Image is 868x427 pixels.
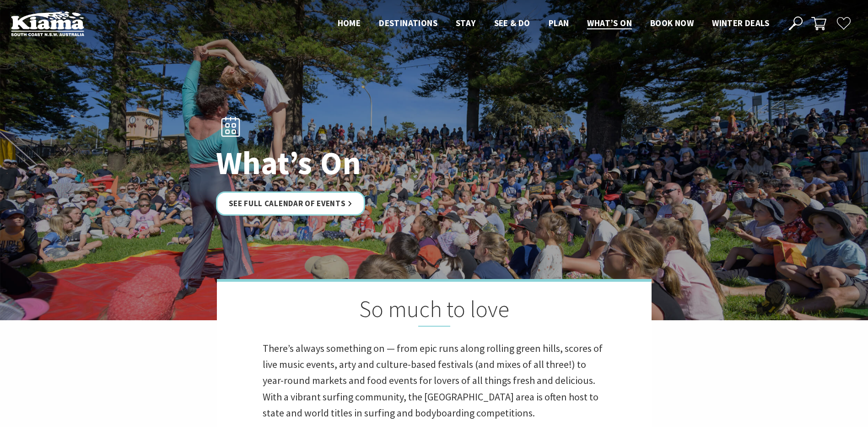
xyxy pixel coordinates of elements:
p: There’s always something on — from epic runs along rolling green hills, scores of live music even... [263,340,606,421]
span: Winter Deals [712,17,769,28]
h2: So much to love [263,296,606,327]
nav: Main Menu [329,16,778,31]
h1: What’s On [216,145,474,181]
span: Destinations [379,17,437,28]
span: Book now [650,17,694,28]
span: Home [338,17,361,28]
a: See Full Calendar of Events [216,192,366,216]
span: Stay [456,17,476,28]
span: What’s On [587,17,632,28]
span: See & Do [494,17,530,28]
img: Kiama Logo [11,11,84,36]
span: Plan [549,17,569,28]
